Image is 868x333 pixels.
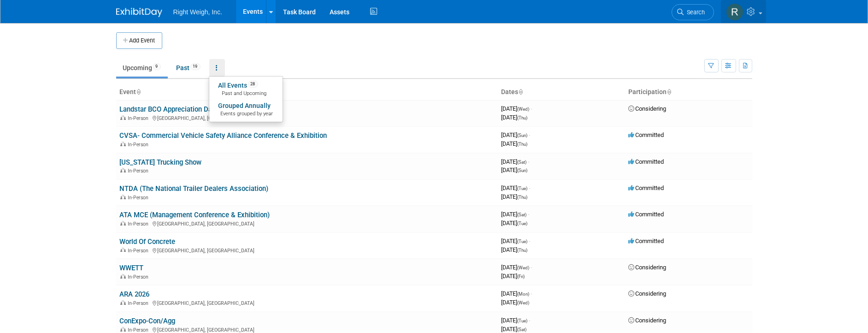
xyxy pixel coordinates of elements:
img: In-Person Event [120,168,126,172]
span: (Mon) [518,291,530,297]
span: In-Person [128,248,152,254]
span: 9 [153,63,161,70]
a: WWETT [120,264,144,272]
span: In-Person [128,300,152,306]
img: In-Person Event [120,195,126,199]
span: - [528,211,530,218]
span: Right Weigh, Inc. [173,8,222,16]
img: In-Person Event [120,327,126,332]
th: Participation [625,84,752,100]
img: In-Person Event [120,115,126,120]
span: Events grouped by year [218,110,273,118]
a: ConExpo-Con/Agg [120,317,176,325]
span: [DATE] [502,158,530,165]
span: (Wed) [518,300,530,305]
span: - [531,105,532,112]
span: [DATE] [502,105,532,112]
a: Past19 [170,59,207,77]
th: Dates [498,84,625,100]
img: In-Person Event [120,142,126,146]
span: In-Person [128,115,152,121]
img: In-Person Event [120,274,126,279]
a: Sort by Event Name [136,88,141,95]
span: [DATE] [502,166,528,173]
span: - [528,158,530,165]
span: (Thu) [518,142,528,147]
span: In-Person [128,142,152,148]
span: [DATE] [502,114,528,121]
span: (Wed) [518,107,530,112]
a: [US_STATE] Trucking Show [120,158,202,166]
a: Upcoming9 [116,59,168,77]
span: Committed [629,238,664,244]
div: [GEOGRAPHIC_DATA], [GEOGRAPHIC_DATA] [120,114,494,121]
span: (Sat) [518,327,527,332]
span: Considering [629,290,667,297]
span: Committed [629,184,664,191]
span: In-Person [128,221,152,227]
div: [GEOGRAPHIC_DATA], [GEOGRAPHIC_DATA] [120,220,494,227]
span: (Sat) [518,160,527,165]
span: - [529,184,531,191]
a: Sort by Start Date [519,88,523,95]
span: Past and Upcoming [218,90,273,97]
span: [DATE] [502,193,528,200]
img: In-Person Event [120,300,126,305]
img: In-Person Event [120,221,126,226]
span: - [531,290,532,297]
span: [DATE] [502,246,528,253]
span: [DATE] [502,220,528,226]
span: (Thu) [518,195,528,200]
a: World Of Concrete [120,238,176,246]
span: [DATE] [502,299,530,306]
span: [DATE] [502,131,531,138]
span: [DATE] [502,264,532,271]
span: (Sun) [518,133,528,138]
span: (Wed) [518,265,530,270]
span: (Sat) [518,212,527,217]
span: (Tue) [518,186,528,191]
span: In-Person [128,195,152,201]
a: ARA 2026 [120,290,150,298]
span: [DATE] [502,273,525,279]
a: Sort by Participation Type [667,88,672,95]
a: Landstar BCO Appreciation Days 2025 [120,105,236,113]
span: - [529,317,531,324]
span: 19 [190,63,201,70]
div: [GEOGRAPHIC_DATA], [GEOGRAPHIC_DATA] [120,299,494,306]
div: [GEOGRAPHIC_DATA], [GEOGRAPHIC_DATA] [120,246,494,254]
span: In-Person [128,274,152,280]
span: (Fri) [518,274,525,279]
span: Considering [629,264,667,271]
th: Event [116,84,498,100]
span: Committed [629,211,664,218]
span: Considering [629,105,667,112]
span: Committed [629,131,664,138]
span: [DATE] [502,326,527,333]
a: NTDA (The National Trailer Dealers Association) [120,184,269,193]
span: [DATE] [502,211,530,218]
div: [GEOGRAPHIC_DATA], [GEOGRAPHIC_DATA] [120,326,494,333]
span: [DATE] [502,317,531,324]
span: (Tue) [518,239,528,244]
span: - [531,264,532,271]
img: In-Person Event [120,248,126,252]
span: (Sun) [518,168,528,173]
span: 28 [248,81,258,88]
a: All Events28 Past and Upcoming [209,79,283,99]
span: (Tue) [518,318,528,323]
a: ATA MCE (Management Conference & Exhibition) [120,211,270,219]
span: [DATE] [502,238,531,244]
span: [DATE] [502,290,532,297]
a: Grouped AnnuallyEvents grouped by year [209,99,283,119]
span: - [529,238,531,244]
span: Search [684,9,705,16]
span: - [529,131,531,138]
a: CVSA- Commercial Vehicle Safety Alliance Conference & Exhibition [120,131,327,140]
span: In-Person [128,327,152,333]
span: Considering [629,317,667,324]
span: Committed [629,158,664,165]
a: Search [672,4,714,20]
button: Add Event [116,32,162,49]
img: Rita Galzerano [726,3,744,21]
